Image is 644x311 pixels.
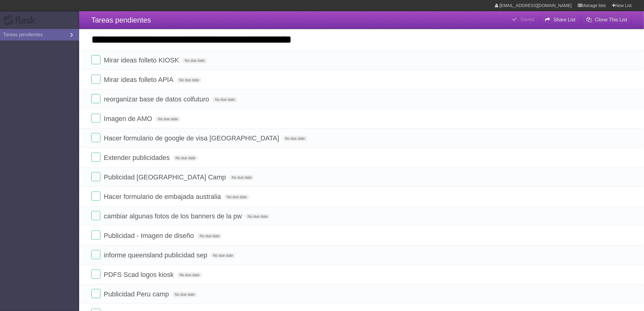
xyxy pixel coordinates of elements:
label: Done [91,133,100,142]
span: reorganizar base de datos colfuturo [104,95,211,103]
label: Done [91,250,100,259]
span: Publicidad Peru camp [104,290,170,298]
span: PDFS Scad logos kiosk [104,271,175,278]
b: Saved [520,17,534,22]
span: No due date [177,77,201,83]
label: Done [91,75,100,84]
span: No due date [211,253,235,258]
label: Done [91,94,100,103]
span: Mirar ideas folleto KIOSK [104,56,180,64]
div: Flask [3,15,40,26]
label: Done [91,231,100,240]
span: Mirar ideas folleto APIA [104,76,175,83]
span: Hacer formulario de embajada australia [104,193,222,200]
span: No due date [229,175,254,180]
span: No due date [212,97,237,102]
label: Done [91,172,100,181]
b: Share List [554,17,576,22]
span: Publicidad - Imagen de diseño [104,232,195,239]
label: Done [91,211,100,220]
span: Imagen de AMO [104,115,154,122]
label: Done [91,270,100,279]
span: No due date [182,58,207,63]
span: Tareas pendientes [91,16,151,24]
span: No due date [245,214,270,219]
label: Done [91,192,100,201]
span: No due date [173,155,198,161]
span: No due date [224,194,249,200]
span: No due date [156,116,180,122]
span: Publicidad [GEOGRAPHIC_DATA] Camp [104,173,227,181]
span: No due date [283,136,307,141]
b: Clone This List [595,17,627,22]
span: cambiar algunas fotos de los banners de la pw [104,212,243,220]
button: Clone This List [582,14,632,25]
span: informe queensland publicidad sep [104,251,209,259]
span: No due date [177,272,202,278]
span: Extender publicidades [104,154,171,161]
label: Done [91,153,100,162]
label: Done [91,114,100,123]
button: Share List [540,14,580,25]
label: Done [91,55,100,64]
span: No due date [172,292,197,297]
label: Done [91,289,100,298]
span: Hacer formulario de google de visa [GEOGRAPHIC_DATA] [104,134,281,142]
span: No due date [197,233,222,239]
